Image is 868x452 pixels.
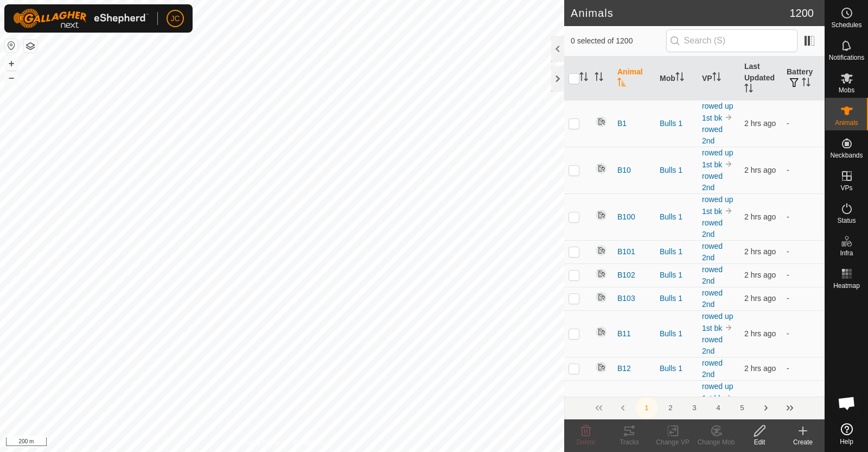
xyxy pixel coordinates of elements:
span: B102 [617,269,635,281]
button: 4 [707,397,729,419]
p-sorticon: Activate to sort [579,74,588,83]
button: 5 [731,397,753,419]
th: VP [698,56,740,101]
div: Bulls 1 [660,328,693,340]
span: Schedules [831,22,861,28]
img: to [724,393,733,402]
button: Next Page [755,397,777,419]
span: B100 [617,211,635,223]
input: Search (S) [666,29,797,52]
p-sorticon: Activate to sort [802,79,810,88]
th: Battery [782,56,825,101]
img: returning off [595,115,608,128]
span: 2 Oct 2025, 8:30 am [744,364,776,373]
a: rowed 2nd [702,288,723,309]
div: Bulls 1 [660,246,693,258]
img: returning off [595,361,608,374]
a: rowed up 1st bk [702,312,733,332]
a: rowed 2nd [702,172,723,192]
span: Notifications [829,54,864,61]
a: rowed up 1st bk [702,102,733,122]
div: Bulls 1 [660,269,693,281]
img: returning off [595,325,608,338]
p-sorticon: Activate to sort [675,74,684,83]
td: - [782,193,825,240]
h2: Animals [571,7,790,20]
th: Mob [655,56,698,101]
td: - [782,263,825,287]
div: Bulls 1 [660,363,693,374]
span: Help [840,438,853,445]
td: - [782,380,825,427]
span: Infra [840,250,853,256]
button: 2 [660,397,681,419]
span: Delete [577,438,596,446]
span: Mobs [839,87,854,93]
span: Heatmap [833,282,860,289]
a: rowed 2nd [702,265,723,285]
td: - [782,147,825,193]
span: B103 [617,293,635,304]
a: rowed 2nd [702,125,723,145]
span: 2 Oct 2025, 8:15 am [744,212,776,221]
td: - [782,287,825,310]
a: Privacy Policy [239,438,280,448]
a: rowed up 1st bk [702,148,733,169]
span: 2 Oct 2025, 8:30 am [744,119,776,128]
span: 2 Oct 2025, 8:15 am [744,294,776,303]
img: returning off [595,395,608,409]
span: Status [837,217,856,224]
a: rowed 2nd [702,335,723,355]
td: - [782,240,825,263]
a: Contact Us [293,438,325,448]
div: Tracks [608,437,651,447]
button: Map Layers [24,40,37,53]
div: Edit [738,437,781,447]
span: 2 Oct 2025, 8:33 am [744,247,776,256]
button: Reset Map [5,39,18,52]
button: 3 [684,397,705,419]
img: returning off [595,209,608,222]
button: + [5,57,18,70]
img: to [724,160,733,168]
div: Create [781,437,825,447]
td: - [782,100,825,147]
img: returning off [595,291,608,304]
span: B1 [617,118,627,129]
span: Animals [835,120,858,126]
td: - [782,310,825,357]
span: 2 Oct 2025, 8:17 am [744,166,776,174]
span: JC [170,13,180,24]
span: 1200 [790,5,814,21]
div: Bulls 1 [660,211,693,223]
div: Bulls 1 [660,293,693,304]
span: B101 [617,246,635,258]
span: Neckbands [830,152,863,159]
button: 1 [636,397,658,419]
th: Last Updated [740,56,782,101]
div: Change VP [651,437,694,447]
div: Open chat [831,387,863,419]
button: Last Page [779,397,801,419]
p-sorticon: Activate to sort [712,74,721,83]
a: rowed 2nd [702,218,723,238]
div: Change Mob [694,437,738,447]
span: B10 [617,165,631,176]
div: Bulls 1 [660,165,693,176]
a: rowed up 1st bk [702,195,733,216]
img: returning off [595,162,608,175]
button: – [5,71,18,84]
a: rowed 2nd [702,359,723,379]
span: 0 selected of 1200 [571,35,666,47]
p-sorticon: Activate to sort [595,74,603,83]
span: VPs [840,185,852,191]
span: 2 Oct 2025, 8:17 am [744,271,776,279]
img: to [724,323,733,332]
span: B12 [617,363,631,374]
span: B11 [617,328,631,340]
img: to [724,206,733,215]
p-sorticon: Activate to sort [744,85,753,94]
a: rowed 2nd [702,242,723,262]
img: returning off [595,267,608,280]
a: rowed up 1st bk [702,382,733,403]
